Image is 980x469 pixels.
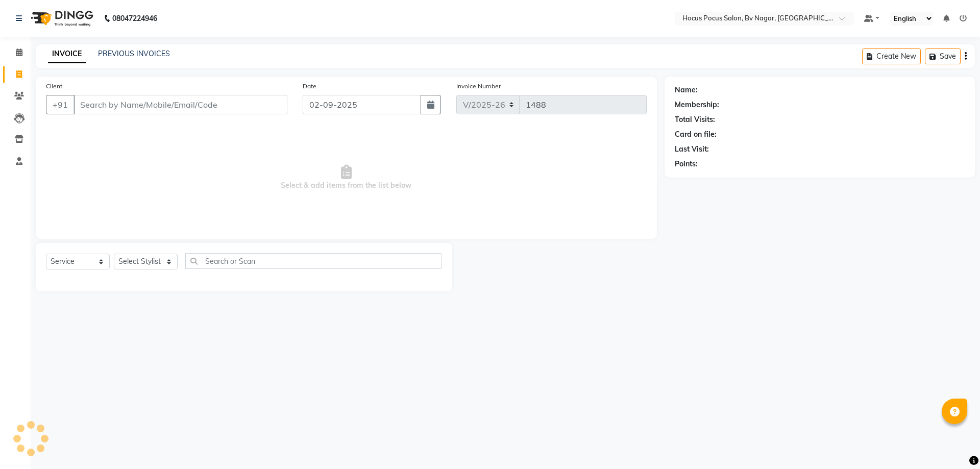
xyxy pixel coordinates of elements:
img: logo [26,4,96,33]
a: PREVIOUS INVOICES [98,49,170,58]
label: Client [46,82,62,91]
iframe: chat widget [937,428,970,459]
div: Card on file: [675,129,717,140]
a: INVOICE [48,45,86,63]
b: 08047224946 [112,4,157,33]
div: Points: [675,159,698,169]
button: +91 [46,95,75,114]
div: Last Visit: [675,144,709,155]
label: Invoice Number [456,82,501,91]
div: Membership: [675,100,719,110]
input: Search by Name/Mobile/Email/Code [73,95,287,114]
span: Select & add items from the list below [46,127,647,229]
div: Total Visits: [675,114,715,125]
div: Name: [675,85,698,95]
label: Date [303,82,316,91]
button: Create New [862,48,921,64]
button: Save [925,48,961,64]
input: Search or Scan [185,253,442,269]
